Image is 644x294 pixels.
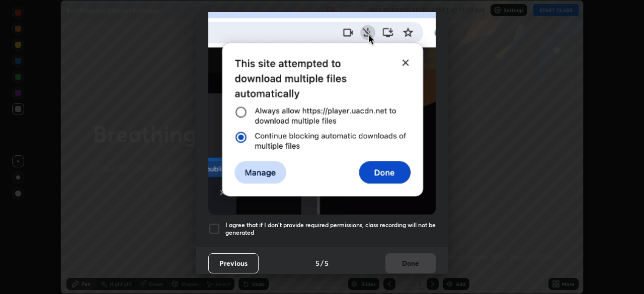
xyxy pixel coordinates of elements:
button: Previous [208,253,259,273]
h4: / [320,258,324,268]
h4: 5 [315,258,319,268]
h4: 5 [325,258,329,268]
h5: I agree that if I don't provide required permissions, class recording will not be generated [225,221,436,237]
